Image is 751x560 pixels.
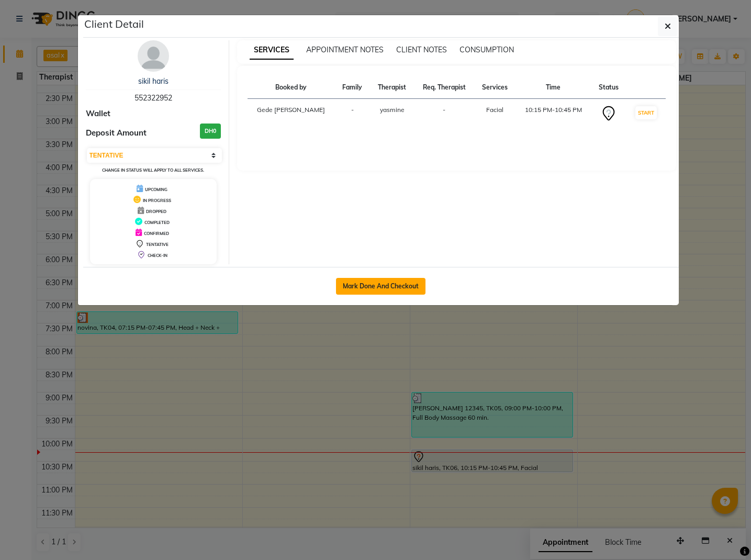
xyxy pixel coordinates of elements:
span: CLIENT NOTES [396,45,447,54]
a: sikil haris [138,76,169,86]
span: APPOINTMENT NOTES [306,45,384,54]
td: - [414,99,475,129]
img: avatar [138,40,169,72]
small: Change in status will apply to all services. [102,167,204,173]
button: START [635,106,657,119]
span: Wallet [86,108,110,120]
th: Status [591,76,626,99]
div: Facial [480,105,509,115]
span: CONFIRMED [144,231,169,236]
span: UPCOMING [145,187,167,192]
span: DROPPED [146,209,166,214]
th: Req. Therapist [414,76,475,99]
span: yasmine [380,106,405,114]
th: Family [335,76,370,99]
span: Deposit Amount [86,127,147,139]
span: TENTATIVE [146,242,169,247]
h3: DH0 [200,124,221,139]
th: Services [474,76,515,99]
button: Mark Done And Checkout [336,278,425,295]
span: IN PROGRESS [143,198,171,203]
td: 10:15 PM-10:45 PM [515,99,591,129]
span: CHECK-IN [148,253,167,258]
td: Gede [PERSON_NAME] [248,99,335,129]
span: 552322952 [134,93,172,103]
td: - [335,99,370,129]
h5: Client Detail [84,16,144,32]
span: COMPLETED [144,220,170,225]
th: Time [515,76,591,99]
th: Therapist [370,76,414,99]
span: SERVICES [250,41,294,60]
th: Booked by [248,76,335,99]
span: CONSUMPTION [459,45,514,54]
